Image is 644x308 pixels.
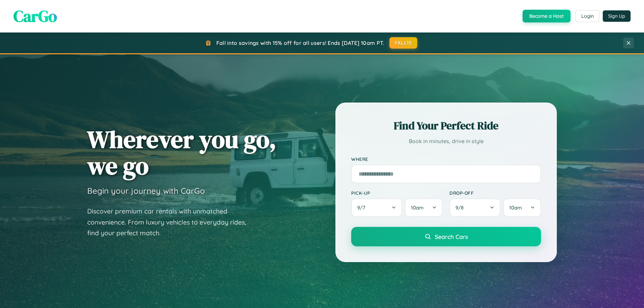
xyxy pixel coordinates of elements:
[455,204,467,211] span: 9 / 8
[216,40,384,46] span: Fall into savings with 15% off for all users! Ends [DATE] 10am PT.
[351,227,541,246] button: Search Cars
[503,198,541,217] button: 10am
[449,190,541,196] label: Drop-off
[603,10,631,22] button: Sign Up
[351,190,443,196] label: Pick-up
[389,37,418,49] button: FALL15
[576,10,599,22] button: Login
[357,204,369,211] span: 9 / 7
[351,118,541,133] h2: Find Your Perfect Ride
[523,10,571,22] button: Become a Host
[411,204,424,211] span: 10am
[351,136,541,146] p: Book in minutes, drive in style
[351,156,541,162] label: Where
[87,206,255,239] p: Discover premium car rentals with unmatched convenience. From luxury vehicles to everyday rides, ...
[435,233,468,240] span: Search Cars
[405,198,443,217] button: 10am
[509,204,522,211] span: 10am
[87,186,205,196] h3: Begin your journey with CarGo
[13,5,57,27] span: CarGo
[87,126,276,179] h1: Wherever you go, we go
[351,198,402,217] button: 9/7
[449,198,500,217] button: 9/8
